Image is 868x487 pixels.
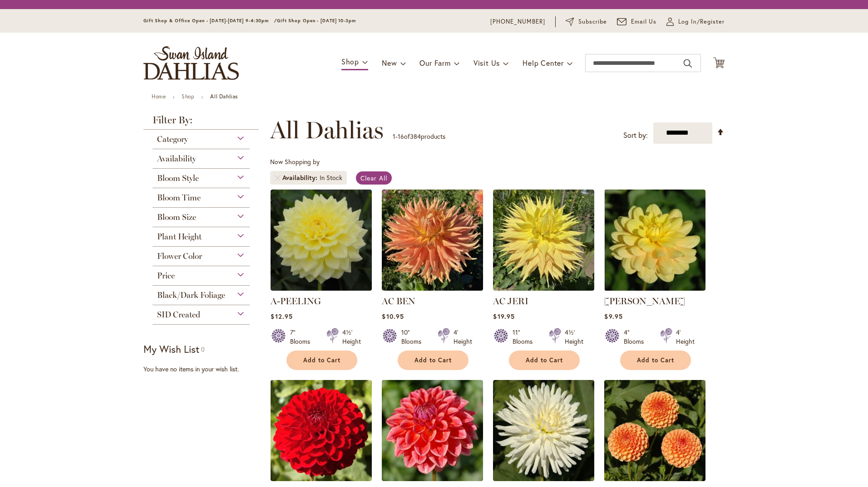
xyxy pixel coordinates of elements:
span: Log In/Register [678,17,725,26]
div: 4" Blooms [624,328,649,346]
span: Shop [341,57,359,66]
span: Add to Cart [303,356,340,364]
div: 7" Blooms [290,328,316,346]
span: $9.95 [604,312,622,321]
a: Email Us [617,17,657,26]
button: Add to Cart [398,351,469,370]
span: New [382,58,397,68]
a: [PERSON_NAME] [604,296,685,307]
span: Add to Cart [637,356,674,364]
span: Plant Height [157,232,202,242]
span: Now Shopping by [270,157,320,166]
a: Home [152,93,166,100]
span: Bloom Size [157,212,196,222]
a: Log In/Register [666,17,725,26]
strong: All Dahlias [210,93,238,100]
span: $19.95 [493,312,514,321]
a: ALL THAT JAZZ [382,474,483,483]
span: 384 [410,132,421,141]
div: 4' Height [676,328,695,346]
button: Add to Cart [286,351,357,370]
p: - of products [393,129,445,144]
img: ALI OOP [271,380,372,481]
a: Shop [182,93,194,100]
img: AC Jeri [493,190,594,291]
img: ALL THAT JAZZ [382,380,483,481]
span: 1 [393,132,395,141]
span: SID Created [157,310,200,320]
strong: Filter By: [143,115,259,130]
a: AC Jeri [493,284,594,292]
div: In Stock [320,173,342,182]
a: AC BEN [382,284,483,292]
span: Black/Dark Foliage [157,290,225,300]
span: Availability [282,173,320,182]
img: AC BEN [382,190,483,291]
a: A-PEELING [271,296,321,307]
a: AHOY MATEY [604,284,705,292]
span: Help Center [523,58,564,68]
a: AC JERI [493,296,528,307]
span: Bloom Style [157,173,199,183]
span: Bloom Time [157,193,201,203]
span: $10.95 [382,312,404,321]
div: 4' Height [454,328,472,346]
a: AC BEN [382,296,415,307]
img: ALL TRIUMPH [493,380,594,481]
a: AMBER QUEEN [604,474,705,483]
span: $12.95 [271,312,292,321]
span: Add to Cart [526,356,563,364]
strong: My Wish List [143,342,199,356]
span: Add to Cart [414,356,452,364]
div: 4½' Height [342,328,361,346]
span: Visit Us [473,58,500,68]
a: store logo [143,46,239,80]
span: All Dahlias [270,117,384,144]
a: ALL TRIUMPH [493,474,594,483]
button: Add to Cart [620,351,691,370]
button: Add to Cart [509,351,580,370]
img: A-Peeling [271,190,372,291]
a: [PHONE_NUMBER] [490,17,545,26]
span: Gift Shop Open - [DATE] 10-3pm [277,18,356,24]
button: Search [684,56,692,71]
span: Price [157,271,175,281]
div: You have no items in your wish list. [143,365,265,374]
img: AHOY MATEY [604,190,705,291]
span: Flower Color [157,251,202,261]
a: A-Peeling [271,284,372,292]
span: Clear All [360,174,387,182]
span: Our Farm [419,58,450,68]
div: 10" Blooms [401,328,427,346]
a: Subscribe [566,17,607,26]
div: 11" Blooms [513,328,538,346]
span: Email Us [631,17,657,26]
a: Clear All [356,171,392,185]
img: AMBER QUEEN [604,380,705,481]
span: Subscribe [578,17,607,26]
span: Availability [157,154,196,164]
span: Gift Shop & Office Open - [DATE]-[DATE] 9-4:30pm / [143,18,277,24]
label: Sort by: [623,127,648,144]
div: 4½' Height [565,328,583,346]
span: Category [157,134,188,144]
span: 16 [398,132,404,141]
a: ALI OOP [271,474,372,483]
a: Remove Availability In Stock [275,175,280,180]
